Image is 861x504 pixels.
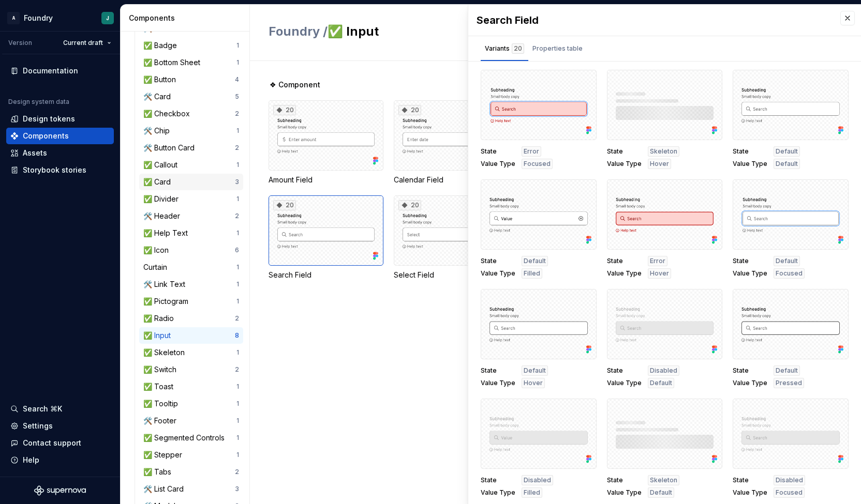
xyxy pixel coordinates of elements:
[650,257,665,265] span: Error
[235,212,239,220] div: 2
[129,13,245,23] div: Components
[143,211,184,221] div: 🛠️ Header
[143,399,182,409] div: ✅ Tooltip
[139,225,243,241] a: ✅ Help Text1
[607,257,642,265] span: State
[143,245,173,255] div: ✅ Icon
[776,147,798,156] span: Default
[650,160,669,168] span: Hover
[273,105,296,115] div: 20
[776,257,798,265] span: Default
[139,157,243,173] a: ✅ Callout1
[139,174,243,190] a: ✅ Card3
[398,105,421,115] div: 20
[650,476,677,484] span: Skeleton
[733,366,767,375] span: State
[139,481,243,497] a: 🛠️ List Card3
[143,416,181,426] div: 🛠️ Footer
[143,450,186,460] div: ✅ Stepper
[733,257,767,265] span: State
[236,263,239,271] div: 1
[607,147,642,156] span: State
[23,114,75,124] div: Design tokens
[532,43,583,54] div: Properties table
[776,366,798,375] span: Default
[524,257,546,265] span: Default
[235,468,239,476] div: 2
[143,313,178,324] div: ✅ Radio
[733,160,767,168] span: Value Type
[607,269,642,278] span: Value Type
[607,488,642,497] span: Value Type
[236,195,239,203] div: 1
[23,421,53,431] div: Settings
[650,269,669,278] span: Hover
[143,467,175,477] div: ✅ Tabs
[481,366,515,375] span: State
[139,208,243,224] a: 🛠️ Header2
[776,160,798,168] span: Default
[650,379,672,387] span: Default
[524,476,551,484] span: Disabled
[143,40,181,51] div: ✅ Badge
[143,279,189,289] div: 🛠️ Link Text
[6,128,114,144] a: Components
[6,435,114,451] button: Contact support
[143,74,180,85] div: ✅ Button
[235,75,239,84] div: 4
[607,366,642,375] span: State
[139,105,243,122] a: ✅ Checkbox2
[269,100,383,185] div: 20Amount Field
[23,404,62,414] div: Search ⌘K
[481,379,515,387] span: Value Type
[273,200,296,210] div: 20
[7,12,20,24] div: A
[236,434,239,442] div: 1
[6,145,114,161] a: Assets
[733,147,767,156] span: State
[139,310,243,327] a: ✅ Radio2
[524,160,551,168] span: Focused
[236,383,239,391] div: 1
[236,417,239,425] div: 1
[139,54,243,71] a: ✅ Bottom Sheet1
[6,418,114,434] a: Settings
[139,361,243,378] a: ✅ Switch2
[143,296,192,307] div: ✅ Pictogram
[481,257,515,265] span: State
[733,476,767,484] span: State
[143,381,177,392] div: ✅ Toast
[139,293,243,310] a: ✅ Pictogram1
[139,413,243,429] a: 🛠️ Footer1
[236,127,239,135] div: 1
[139,395,243,412] a: ✅ Tooltip1
[269,195,383,280] div: 20Search Field
[776,488,803,497] span: Focused
[269,270,383,280] div: Search Field
[236,58,239,67] div: 1
[139,37,243,54] a: ✅ Badge1
[269,24,328,39] span: Foundry /
[34,485,86,496] svg: Supernova Logo
[143,330,175,341] div: ✅ Input
[139,140,243,156] a: 🛠️ Button Card2
[143,177,175,187] div: ✅ Card
[6,63,114,79] a: Documentation
[23,165,86,175] div: Storybook stories
[398,200,421,210] div: 20
[481,476,515,484] span: State
[733,269,767,278] span: Value Type
[733,379,767,387] span: Value Type
[650,488,672,497] span: Default
[235,314,239,323] div: 2
[235,331,239,340] div: 8
[139,259,243,276] a: Curtain1
[481,488,515,497] span: Value Type
[650,147,677,156] span: Skeleton
[270,80,320,90] span: ❖ Component
[143,262,171,272] div: Curtain
[6,111,114,127] a: Design tokens
[607,379,642,387] span: Value Type
[524,269,540,278] span: Filled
